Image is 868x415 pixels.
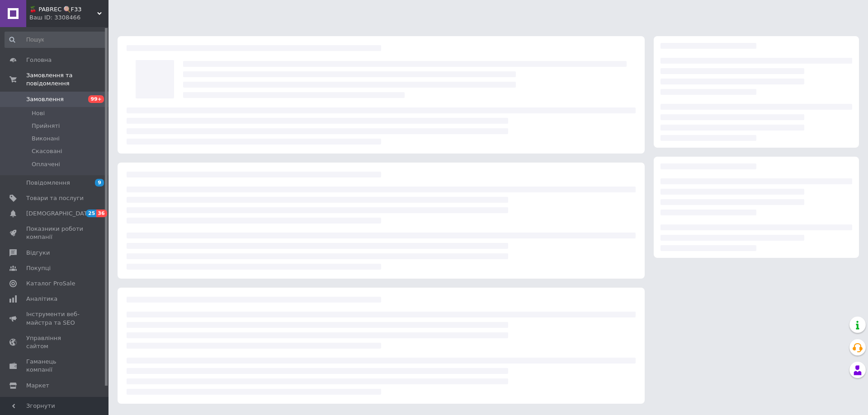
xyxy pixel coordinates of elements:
[32,147,62,155] span: Скасовані
[26,280,75,288] span: Каталог ProSale
[29,5,97,14] span: 🍒 PABREC 🍭F33
[32,160,60,168] span: Оплачені
[95,179,104,187] span: 9
[29,14,108,22] div: Ваш ID: 3308466
[26,71,108,88] span: Замовлення та повідомлення
[26,225,84,241] span: Показники роботи компанії
[26,382,49,390] span: Маркет
[26,249,50,257] span: Відгуки
[86,210,96,217] span: 25
[32,122,60,130] span: Прийняті
[32,135,60,143] span: Виконані
[5,32,107,48] input: Пошук
[26,334,84,350] span: Управління сайтом
[26,358,84,374] span: Гаманець компанії
[26,264,51,272] span: Покупці
[32,109,45,117] span: Нові
[26,179,70,187] span: Повідомлення
[88,95,104,103] span: 99+
[26,56,52,64] span: Головна
[26,194,84,202] span: Товари та послуги
[26,95,64,103] span: Замовлення
[26,310,84,326] span: Інструменти веб-майстра та SEO
[26,210,93,218] span: [DEMOGRAPHIC_DATA]
[96,210,107,217] span: 36
[26,295,57,303] span: Аналітика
